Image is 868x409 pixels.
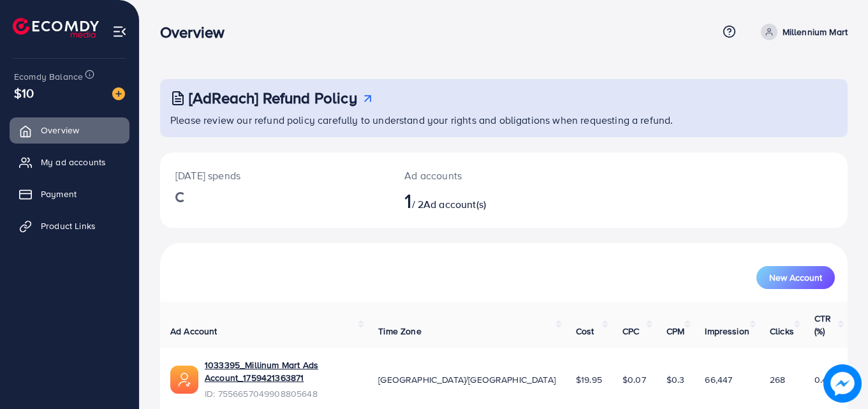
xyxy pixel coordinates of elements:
a: 1033395_Millinum Mart Ads Account_1759421363871 [205,359,358,385]
span: 1 [404,186,411,215]
h2: / 2 [404,188,546,212]
a: My ad accounts [10,149,129,175]
span: Ad account(s) [423,197,486,211]
img: menu [112,24,127,39]
a: Overview [10,117,129,143]
span: CPC [622,325,639,338]
span: [GEOGRAPHIC_DATA]/[GEOGRAPHIC_DATA] [378,373,555,386]
span: Overview [41,124,79,137]
a: Product Links [10,213,129,239]
span: $10 [14,84,34,102]
img: ic-ads-acc.e4c84228.svg [170,366,198,394]
button: New Account [756,266,835,289]
span: Product Links [41,219,96,232]
span: 268 [770,373,785,386]
img: image [112,87,125,100]
span: Clicks [770,325,794,338]
span: ID: 7556657049908805648 [205,387,358,400]
span: CTR (%) [814,312,831,338]
span: Payment [41,188,77,200]
span: $0.3 [666,373,685,386]
span: $0.07 [622,373,646,386]
span: Ad Account [170,325,217,338]
p: Please review our refund policy carefully to understand your rights and obligations when requesti... [170,112,840,128]
span: My ad accounts [41,156,106,168]
img: logo [13,18,99,38]
a: Millennium Mart [756,24,848,40]
span: New Account [769,273,822,282]
img: image [823,364,862,403]
span: Cost [576,325,594,338]
span: Time Zone [378,325,421,338]
h3: Overview [160,23,235,41]
span: CPM [666,325,684,338]
span: Ecomdy Balance [14,70,83,83]
p: Ad accounts [404,168,546,183]
span: $19.95 [576,373,602,386]
a: Payment [10,181,129,207]
span: Impression [705,325,749,338]
h3: [AdReach] Refund Policy [189,89,357,107]
p: Millennium Mart [783,24,848,40]
span: 0.4 [814,373,827,386]
p: [DATE] spends [175,168,374,183]
span: 66,447 [705,373,732,386]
